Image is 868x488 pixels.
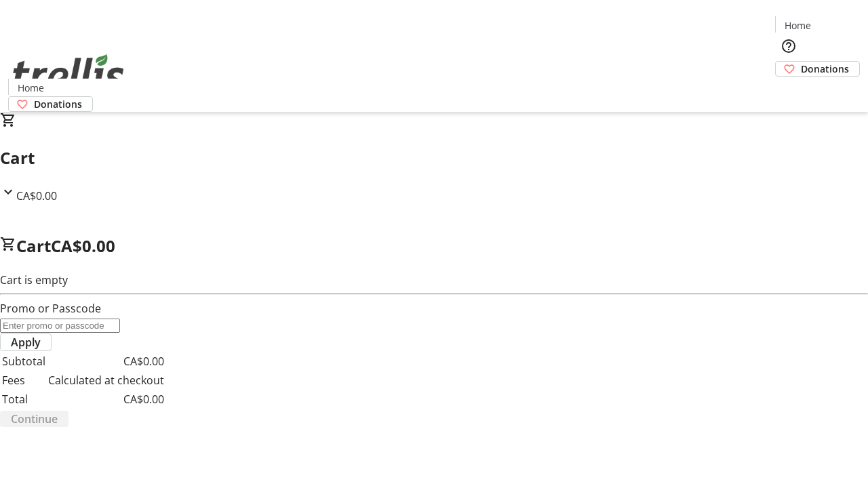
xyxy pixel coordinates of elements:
[47,352,165,370] td: CA$0.00
[9,81,52,95] a: Home
[47,390,165,408] td: CA$0.00
[775,33,802,60] button: Help
[47,371,165,389] td: Calculated at checkout
[776,18,819,33] a: Home
[1,352,46,370] td: Subtotal
[1,371,46,389] td: Fees
[34,97,82,111] span: Donations
[1,390,46,408] td: Total
[775,77,802,104] button: Cart
[11,334,41,350] span: Apply
[51,235,115,257] span: CA$0.00
[801,62,849,76] span: Donations
[18,81,44,95] span: Home
[8,96,93,112] a: Donations
[16,188,57,203] span: CA$0.00
[775,61,860,77] a: Donations
[785,18,811,33] span: Home
[8,39,129,107] img: Orient E2E Organization nWDaEk39cF's Logo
